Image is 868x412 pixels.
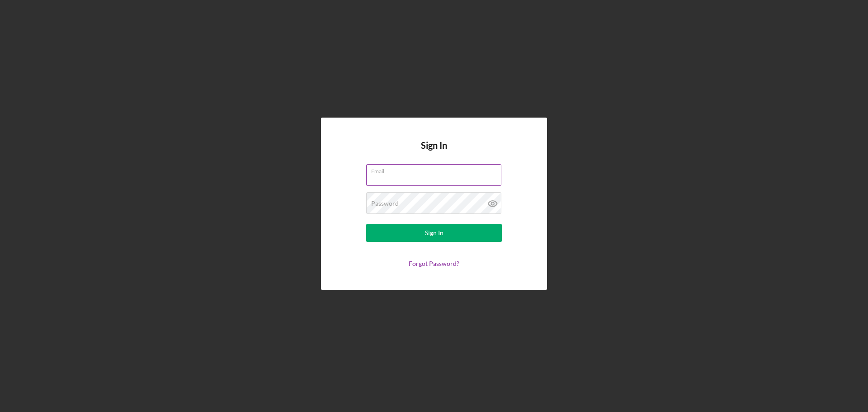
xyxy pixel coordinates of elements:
div: Sign In [425,224,443,242]
button: Sign In [366,224,502,242]
h4: Sign In [421,140,447,164]
label: Email [371,165,501,175]
label: Password [371,200,399,207]
a: Forgot Password? [409,260,459,267]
